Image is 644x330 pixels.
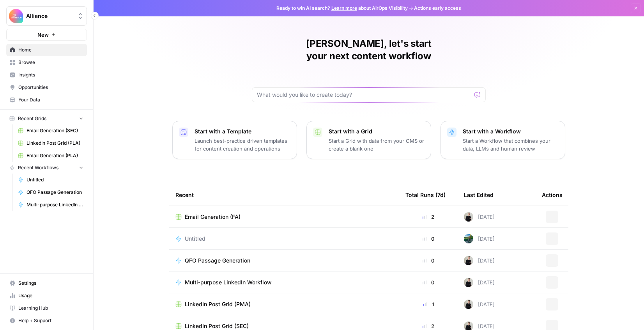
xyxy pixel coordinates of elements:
[257,91,471,99] input: What would you like to create today?
[6,6,87,26] button: Workspace: Alliance
[175,184,393,206] div: Recent
[14,137,87,149] a: LinkedIn Post Grid (PLA)
[464,256,473,265] img: rzyuksnmva7rad5cmpd7k6b2ndco
[463,137,559,153] p: Start a Workflow that combines your data, LLMs and human review
[276,5,408,12] span: Ready to win AI search? about AirOps Visibility
[27,127,83,134] span: Email Generation (SEC)
[464,212,495,222] div: [DATE]
[14,186,87,199] a: QFO Passage Generation
[331,5,357,11] a: Learn more
[185,322,249,330] span: LinkedIn Post Grid (SEC)
[175,213,393,221] a: Email Generation (FA)
[9,9,23,23] img: Alliance Logo
[18,305,83,312] span: Learning Hub
[172,121,297,159] button: Start with a TemplateLaunch best-practice driven templates for content creation and operations
[14,124,87,137] a: Email Generation (SEC)
[185,300,251,308] span: LinkedIn Post Grid (PMA)
[6,56,87,69] a: Browse
[175,322,393,330] a: LinkedIn Post Grid (SEC)
[14,199,87,211] a: Multi-purpose LinkedIn Workflow
[175,300,393,308] a: LinkedIn Post Grid (PMA)
[464,278,495,287] div: [DATE]
[195,128,290,135] p: Start with a Template
[6,302,87,314] a: Learning Hub
[405,213,451,221] div: 2
[441,121,565,159] button: Start with a WorkflowStart a Workflow that combines your data, LLMs and human review
[27,140,83,147] span: LinkedIn Post Grid (PLA)
[6,81,87,94] a: Opportunities
[405,257,451,264] div: 0
[14,149,87,162] a: Email Generation (PLA)
[306,121,431,159] button: Start with a GridStart a Grid with data from your CMS or create a blank one
[6,44,87,56] a: Home
[18,96,83,103] span: Your Data
[464,300,495,309] div: [DATE]
[6,162,87,174] button: Recent Workflows
[542,184,563,206] div: Actions
[464,256,495,265] div: [DATE]
[6,289,87,302] a: Usage
[6,314,87,327] button: Help + Support
[18,84,83,91] span: Opportunities
[464,184,494,206] div: Last Edited
[405,300,451,308] div: 1
[175,257,393,264] a: QFO Passage Generation
[18,46,83,53] span: Home
[405,184,446,206] div: Total Runs (7d)
[18,71,83,78] span: Insights
[464,212,473,222] img: rzyuksnmva7rad5cmpd7k6b2ndco
[18,292,83,299] span: Usage
[175,235,393,243] a: Untitled
[329,137,425,153] p: Start a Grid with data from your CMS or create a blank one
[6,277,87,289] a: Settings
[6,29,87,41] button: New
[329,128,425,135] p: Start with a Grid
[464,300,473,309] img: rzyuksnmva7rad5cmpd7k6b2ndco
[195,137,290,153] p: Launch best-practice driven templates for content creation and operations
[18,115,46,122] span: Recent Grids
[6,94,87,106] a: Your Data
[37,31,49,39] span: New
[463,128,559,135] p: Start with a Workflow
[18,59,83,66] span: Browse
[405,322,451,330] div: 2
[27,189,83,196] span: QFO Passage Generation
[464,234,473,243] img: yl970d7s0b87kvf7psbj6orv0kfw
[18,317,83,324] span: Help + Support
[6,69,87,81] a: Insights
[414,5,461,12] span: Actions early access
[27,176,83,183] span: Untitled
[185,279,272,286] span: Multi-purpose LinkedIn Workflow
[464,234,495,243] div: [DATE]
[26,12,73,20] span: Alliance
[18,164,58,171] span: Recent Workflows
[175,279,393,286] a: Multi-purpose LinkedIn Workflow
[27,201,83,208] span: Multi-purpose LinkedIn Workflow
[405,235,451,243] div: 0
[6,113,87,124] button: Recent Grids
[185,213,241,221] span: Email Generation (FA)
[27,152,83,159] span: Email Generation (PLA)
[14,174,87,186] a: Untitled
[18,280,83,287] span: Settings
[405,279,451,286] div: 0
[185,257,250,264] span: QFO Passage Generation
[464,278,473,287] img: rzyuksnmva7rad5cmpd7k6b2ndco
[185,235,205,243] span: Untitled
[252,37,486,62] h1: [PERSON_NAME], let's start your next content workflow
